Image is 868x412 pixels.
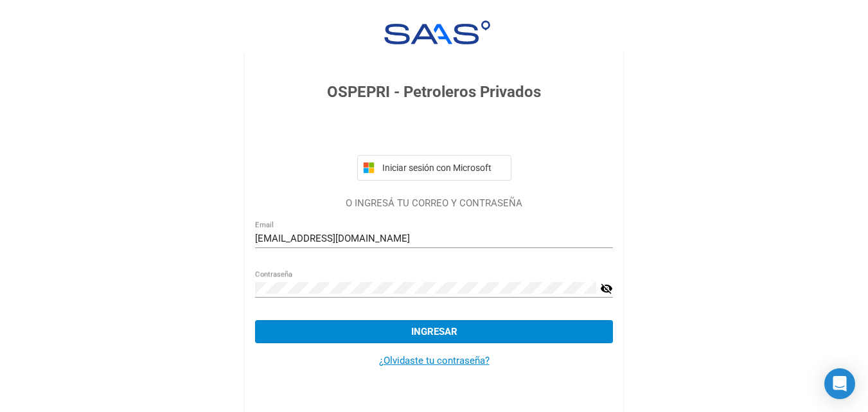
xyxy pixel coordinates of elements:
[379,355,490,366] a: ¿Olvidaste tu contraseña?
[351,118,518,146] iframe: Botón de Acceder con Google
[255,196,613,211] p: O INGRESÁ TU CORREO Y CONTRASEÑA
[600,281,613,296] mat-icon: visibility_off
[824,368,855,399] div: Open Intercom Messenger
[411,326,457,337] span: Ingresar
[255,320,613,343] button: Ingresar
[380,163,506,173] span: Iniciar sesión con Microsoft
[255,80,613,103] h3: OSPEPRI - Petroleros Privados
[357,155,511,181] button: Iniciar sesión con Microsoft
